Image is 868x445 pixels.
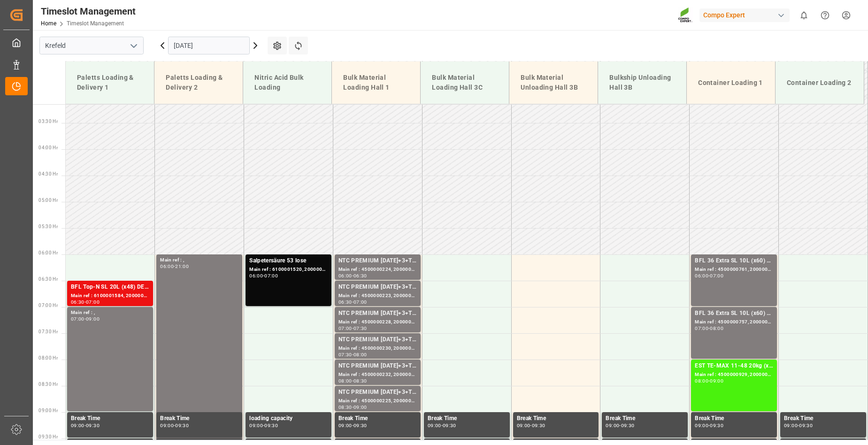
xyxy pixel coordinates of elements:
div: 09:00 [160,423,174,428]
div: 06:30 [353,274,367,278]
div: NTC PREMIUM [DATE]+3+TE BULK [338,361,417,371]
span: 06:30 Hr [38,276,58,282]
div: 09:00 [86,317,100,321]
div: - [352,353,353,357]
div: Timeslot Management [41,4,136,18]
div: Container Loading 2 [783,74,856,92]
button: Help Center [814,5,836,26]
div: Bulk Material Loading Hall 1 [339,69,413,96]
div: Main ref : 4500000225, 2000000040 [338,397,417,405]
div: 09:00 [249,423,263,428]
a: Home [41,20,56,27]
div: Break Time [428,414,506,423]
div: - [84,300,86,304]
div: 09:00 [517,423,530,428]
div: 09:30 [175,423,189,428]
div: Main ref : , [160,256,238,264]
div: 09:00 [695,423,708,428]
div: 07:00 [710,274,723,278]
div: 09:00 [353,405,367,409]
div: Salpetersäure 53 lose [249,256,328,266]
span: 08:30 Hr [38,382,58,387]
input: DD.MM.YYYY [168,37,250,54]
div: 07:00 [86,300,100,304]
div: - [708,379,710,383]
div: Bulk Material Unloading Hall 3B [517,69,590,96]
div: - [352,274,353,278]
span: 05:30 Hr [38,224,58,229]
div: - [352,300,353,304]
div: - [174,264,175,269]
div: BFL Top-N SL 20L (x48) DE,FR *PDVITA RZ 10L (x60) BE,DE,FR,EN,NL,ITBFL Aktiv [DATE] SL 10L (x60) DE [71,283,149,292]
div: Main ref : , [71,309,149,317]
div: Bulkship Unloading Hall 3B [606,69,679,96]
div: 09:30 [621,423,635,428]
span: 08:00 Hr [38,355,58,361]
div: BFL 36 Extra SL 10L (x60) EN,TR MTO; [695,309,773,318]
div: - [708,326,710,330]
div: 06:00 [338,274,352,278]
div: Container Loading 1 [694,74,768,92]
span: 07:00 Hr [38,303,58,308]
div: 09:30 [799,423,813,428]
div: Paletts Loading & Delivery 2 [162,69,235,96]
div: - [708,274,710,278]
div: 07:30 [353,326,367,330]
div: Break Time [784,414,862,423]
div: 06:00 [160,264,174,269]
div: 09:30 [532,423,545,428]
div: - [352,423,353,428]
span: 06:00 Hr [38,250,58,255]
button: Compo Expert [699,6,793,24]
div: - [708,423,710,428]
div: Main ref : 4500000929, 2000000976 [695,371,773,379]
div: - [84,423,86,428]
div: 06:00 [695,274,708,278]
span: 05:00 Hr [38,198,58,203]
div: 09:00 [338,423,352,428]
div: Main ref : 6100001520, 2000001337 [249,266,328,274]
div: - [441,423,443,428]
div: Compo Expert [699,8,790,22]
span: 04:00 Hr [38,145,58,150]
input: Type to search/select [39,37,144,54]
button: show 0 new notifications [793,5,814,26]
div: 09:00 [784,423,798,428]
span: 07:30 Hr [38,329,58,334]
div: 09:30 [86,423,100,428]
div: 07:30 [338,353,352,357]
div: 08:30 [338,405,352,409]
div: NTC PREMIUM [DATE]+3+TE BULK [338,309,417,318]
button: open menu [126,38,140,53]
div: EST TE-MAX 11-48 20kg (x56) WW [695,361,773,371]
div: - [619,423,621,428]
div: 09:00 [606,423,619,428]
div: BFL 36 Extra SL 10L (x60) EN,TR MTO; [695,256,773,266]
div: Main ref : 4500000757, 2000000600; [695,318,773,326]
div: 08:00 [710,326,723,330]
div: NTC PREMIUM [DATE]+3+TE BULK [338,335,417,345]
span: 04:30 Hr [38,171,58,176]
span: 09:00 Hr [38,408,58,413]
div: - [798,423,799,428]
div: - [530,423,531,428]
div: 07:00 [71,317,84,321]
div: - [352,405,353,409]
div: Main ref : 4500000761, 2000000600; [695,266,773,274]
div: 09:30 [353,423,367,428]
div: Break Time [160,414,238,423]
div: Break Time [695,414,773,423]
div: NTC PREMIUM [DATE]+3+TE BULK [338,256,417,266]
div: Main ref : 6100001584, 2000001360 [71,292,149,300]
div: 09:30 [443,423,456,428]
div: Main ref : 4500000232, 2000000040 [338,371,417,379]
div: 07:00 [695,326,708,330]
div: Break Time [338,414,417,423]
span: 03:30 Hr [38,119,58,124]
div: Main ref : 4500000224, 2000000040 [338,266,417,274]
div: NTC PREMIUM [DATE]+3+TE BULK [338,283,417,292]
div: 09:30 [710,423,723,428]
div: Main ref : 4500000230, 2000000040 [338,345,417,353]
div: 07:00 [353,300,367,304]
div: 08:30 [353,379,367,383]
